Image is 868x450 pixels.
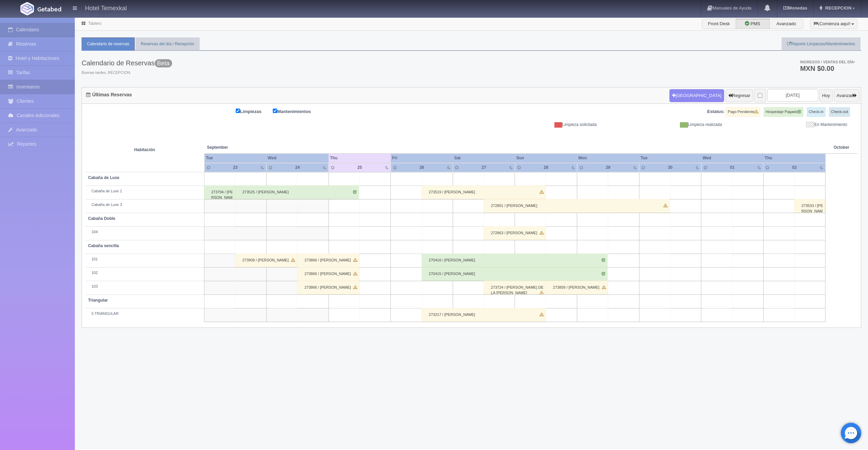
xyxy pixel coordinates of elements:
label: PMS [736,19,770,29]
div: 273859 / [PERSON_NAME] [546,281,608,294]
span: Ingresos / Ventas del día [800,60,855,64]
span: October [834,145,849,150]
b: Cabaña Doble [88,216,115,221]
th: Wed [266,154,329,163]
th: Sat [453,154,515,163]
th: Fri [391,154,453,163]
h3: Calendario de Reservas [82,59,172,67]
div: Limpieza realizada [602,122,727,128]
div: 23 [226,165,245,171]
label: Avanzado [769,19,803,29]
div: 273866 / [PERSON_NAME] [297,281,359,294]
div: 273533 / [PERSON_NAME] [794,199,825,213]
div: 26 [412,165,432,171]
div: 29 [598,165,618,171]
h4: Hotel Temexkal [85,3,127,12]
div: 24 [288,165,307,171]
label: Hospedaje Pagado [764,107,803,117]
button: Regresar [725,89,753,102]
button: Avanzar [834,89,859,102]
div: En Mantenimiento [727,122,852,128]
a: Calendario de reservas [82,37,135,51]
b: Monedas [783,5,807,11]
label: Check-in [807,107,825,117]
div: 273217 / [PERSON_NAME] [422,308,546,322]
a: Reservas del día / Recepción [135,37,200,51]
div: 30 [661,165,680,171]
div: 25 [350,165,370,171]
div: 273866 / [PERSON_NAME] [297,267,359,281]
span: September [207,145,326,150]
div: 272801 / [PERSON_NAME] [484,199,669,213]
label: Mantenimientos [273,107,321,115]
div: 273525 / [PERSON_NAME] [235,186,359,199]
img: Getabed [20,2,34,15]
div: 272863 / [PERSON_NAME] [484,226,546,240]
div: 5 TRIANGULAR [88,311,201,317]
img: Getabed [37,6,61,12]
h3: MXN $0.00 [800,65,855,72]
th: Thu [763,154,825,163]
div: 103 [88,284,201,289]
label: Estatus: [707,109,724,115]
a: Reporte Limpiezas/Mantenimientos [782,37,861,51]
label: Limpiezas [236,107,272,115]
div: 28 [536,165,556,171]
button: [GEOGRAPHIC_DATA] [669,89,724,102]
label: Check-out [829,107,850,117]
div: 104 [88,229,201,235]
th: Wed [701,154,764,163]
div: 101 [88,257,201,262]
div: 273724 / [PERSON_NAME] DE LA [PERSON_NAME] [484,281,546,294]
strong: Habitación [134,147,155,152]
label: Front Desk [702,19,736,29]
b: Triangular [88,298,108,303]
input: Mantenimientos [273,109,277,113]
div: 273909 / [PERSON_NAME] [235,254,297,267]
span: Beta [155,59,172,67]
th: Sun [515,154,577,163]
span: RECEPCION [823,5,851,11]
b: Cabaña de Luxe [88,175,119,180]
th: Tue [639,154,701,163]
div: 102 [88,270,201,276]
a: Tablero [88,21,101,26]
span: Buenas tardes, RECEPCION. [82,70,172,76]
div: 270415 / [PERSON_NAME] [422,267,607,281]
div: 273519 / [PERSON_NAME] [422,186,546,199]
div: Cabaña de Luxe 1 [88,189,201,194]
h4: Últimas Reservas [86,92,132,97]
div: 27 [474,165,494,171]
div: 02 [785,165,804,171]
div: Limpieza solicitada [477,122,602,128]
button: ¡Comienza aquí! [810,19,857,29]
div: 01 [722,165,742,171]
input: Limpiezas [236,109,240,113]
th: Thu [329,154,391,163]
b: Cabaña sencilla [88,243,119,248]
button: Hoy [819,89,833,102]
div: Cabaña de Luxe 3 [88,202,201,208]
div: 273866 / [PERSON_NAME] [297,254,359,267]
th: Mon [577,154,639,163]
label: Pago Pendiente [726,107,760,117]
div: 273794 / [PERSON_NAME] [PERSON_NAME] [204,186,235,199]
div: 270416 / [PERSON_NAME] [422,254,607,267]
th: Tue [204,154,267,163]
